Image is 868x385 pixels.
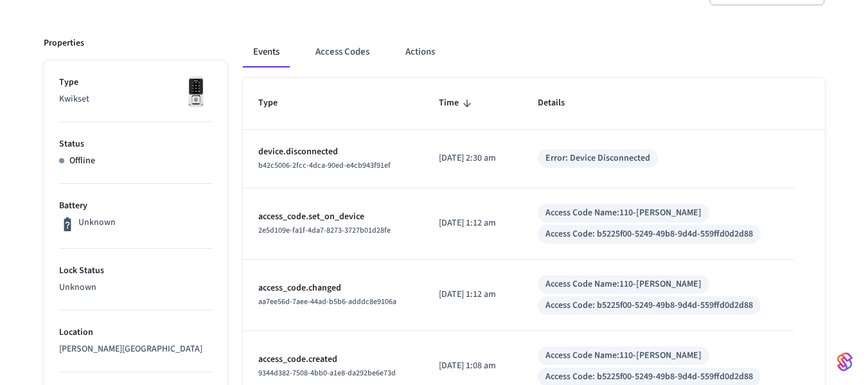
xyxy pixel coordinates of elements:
[439,288,507,301] p: [DATE] 1:12 am
[258,145,408,159] p: device.disconnected
[545,228,753,241] div: Access Code: b5225f00-5249-49b8-9d4d-559ffd0d2d88
[538,93,581,113] span: Details
[545,370,753,384] div: Access Code: b5225f00-5249-49b8-9d4d-559ffd0d2d88
[59,76,212,89] p: Type
[258,353,408,366] p: access_code.created
[305,37,380,67] button: Access Codes
[545,278,702,291] div: Access Code Name: 110-[PERSON_NAME]
[243,37,825,67] div: ant example
[59,343,212,356] p: [PERSON_NAME][GEOGRAPHIC_DATA]
[545,299,753,312] div: Access Code: b5225f00-5249-49b8-9d4d-559ffd0d2d88
[258,93,294,113] span: Type
[59,199,212,213] p: Battery
[258,282,408,295] p: access_code.changed
[243,37,290,67] button: Events
[59,93,212,106] p: Kwikset
[258,296,396,307] span: aa7ee56d-7aee-44ad-b5b6-adddc8e9106a
[395,37,445,67] button: Actions
[439,152,507,165] p: [DATE] 2:30 am
[59,326,212,339] p: Location
[545,152,650,165] div: Error: Device Disconnected
[59,264,212,278] p: Lock Status
[59,281,212,294] p: Unknown
[439,359,507,373] p: [DATE] 1:08 am
[258,160,391,171] span: b42c5006-2fcc-4dca-90ed-e4cb943f91ef
[258,225,391,236] span: 2e5d109e-fa1f-4da7-8273-3727b01d28fe
[258,210,408,224] p: access_code.set_on_device
[439,93,475,113] span: Time
[439,217,507,230] p: [DATE] 1:12 am
[545,349,702,363] div: Access Code Name: 110-[PERSON_NAME]
[180,76,212,108] img: Kwikset Halo Touchscreen Wifi Enabled Smart Lock, Polished Chrome, Front
[44,37,84,50] p: Properties
[59,138,212,151] p: Status
[837,352,853,372] img: SeamLogoGradient.69752ec5.svg
[545,206,702,220] div: Access Code Name: 110-[PERSON_NAME]
[69,154,95,168] p: Offline
[78,216,116,229] p: Unknown
[258,368,396,379] span: 9344d382-7508-4bb0-a1e8-da292be6e73d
